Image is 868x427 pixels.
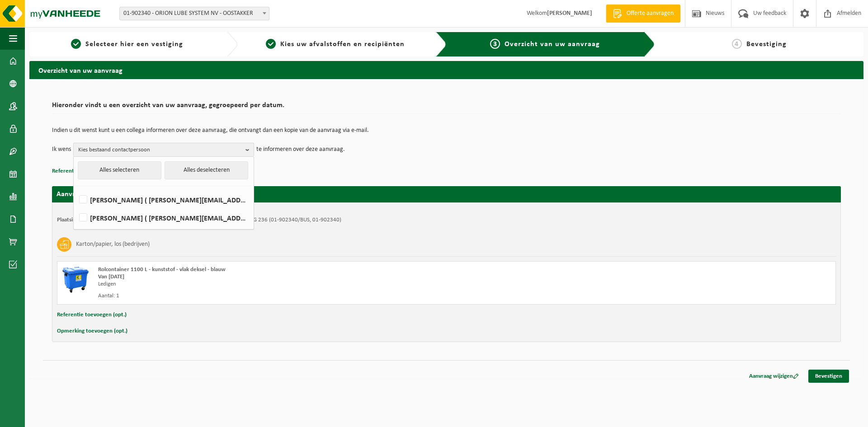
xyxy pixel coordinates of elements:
strong: Van [DATE] [98,274,124,280]
a: Aanvraag wijzigen [742,370,806,383]
strong: Aanvraag voor [DATE] [57,191,124,198]
button: Alles deselecteren [165,161,248,179]
div: Ledigen [98,281,483,288]
h3: Karton/papier, los (bedrijven) [76,237,150,252]
span: 01-902340 - ORION LUBE SYSTEM NV - OOSTAKKER [119,7,269,20]
span: Kies uw afvalstoffen en recipiënten [280,41,405,48]
p: Ik wens [52,143,71,156]
button: Opmerking toevoegen (opt.) [57,325,127,337]
label: [PERSON_NAME] ( [PERSON_NAME][EMAIL_ADDRESS][DOMAIN_NAME] ) [77,211,249,225]
a: Bevestigen [808,370,849,383]
span: 2 [266,39,276,49]
h2: Hieronder vindt u een overzicht van uw aanvraag, gegroepeerd per datum. [52,102,841,114]
span: Selecteer hier een vestiging [85,41,183,48]
button: Referentie toevoegen (opt.) [57,309,127,321]
span: Offerte aanvragen [624,9,676,18]
span: Rolcontainer 1100 L - kunststof - vlak deksel - blauw [98,267,226,272]
a: Offerte aanvragen [606,5,680,23]
img: WB-1100-HPE-BE-01.png [62,266,89,293]
strong: Plaatsingsadres: [57,217,96,223]
span: 3 [490,39,500,49]
span: Bevestiging [746,41,787,48]
p: te informeren over deze aanvraag. [256,143,345,156]
strong: [PERSON_NAME] [547,10,592,17]
p: Indien u dit wenst kunt u een collega informeren over deze aanvraag, die ontvangt dan een kopie v... [52,127,841,134]
button: Kies bestaand contactpersoon [73,143,254,156]
span: 4 [732,39,742,49]
h2: Overzicht van uw aanvraag [29,61,863,79]
span: Overzicht van uw aanvraag [505,41,600,48]
a: 2Kies uw afvalstoffen en recipiënten [242,39,428,50]
label: [PERSON_NAME] ( [PERSON_NAME][EMAIL_ADDRESS][DOMAIN_NAME] ) [77,193,249,206]
button: Referentie toevoegen (opt.) [52,165,122,177]
div: Aantal: 1 [98,292,483,300]
button: Alles selecteren [78,161,161,179]
a: 1Selecteer hier een vestiging [34,39,220,50]
span: Kies bestaand contactpersoon [78,143,242,157]
span: 01-902340 - ORION LUBE SYSTEM NV - OOSTAKKER [120,7,269,20]
span: 1 [71,39,81,49]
